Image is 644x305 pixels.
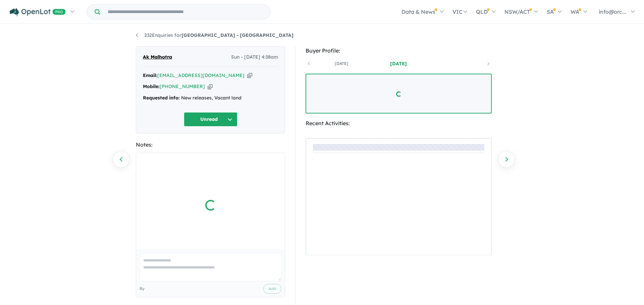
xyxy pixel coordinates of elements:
[10,8,66,16] img: Openlot PRO Logo White
[136,32,293,38] a: 232Enquiries for[GEOGRAPHIC_DATA] - [GEOGRAPHIC_DATA]
[208,83,213,90] button: Copy
[102,5,269,19] input: Try estate name, suburb, builder or developer
[306,119,492,128] div: Recent Activities:
[157,72,245,78] a: [EMAIL_ADDRESS][DOMAIN_NAME]
[160,83,205,89] a: [PHONE_NUMBER]
[184,112,237,127] button: Unread
[143,72,157,78] strong: Email:
[247,72,252,79] button: Copy
[143,53,172,61] span: Ak Malhotra
[370,60,427,67] a: [DATE]
[136,31,508,40] nav: breadcrumb
[231,53,278,61] span: Sun - [DATE] 4:38am
[599,8,626,15] span: info@orc...
[313,60,370,67] a: [DATE]
[306,46,492,55] div: Buyer Profile:
[143,94,278,102] div: New releases, Vacant land
[181,32,293,38] strong: [GEOGRAPHIC_DATA] - [GEOGRAPHIC_DATA]
[136,140,285,149] div: Notes:
[143,83,160,89] strong: Mobile:
[143,95,180,101] strong: Requested info:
